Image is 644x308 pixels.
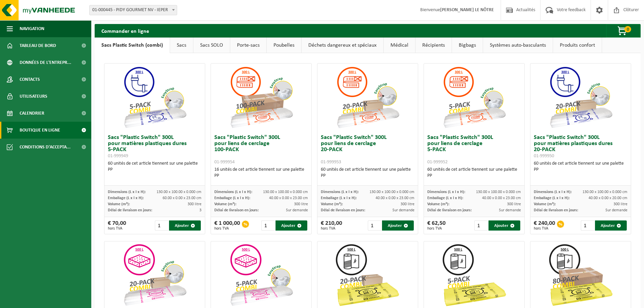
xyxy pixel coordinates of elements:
[605,208,627,212] span: Sur demande
[108,167,201,173] div: PP
[427,196,463,200] span: Emballage (L x l x H):
[108,161,201,173] div: 60 unités de cet article tiennent sur une palette
[427,220,446,231] div: € 62,50
[553,38,602,53] a: Produits confort
[321,202,343,206] span: Volume (m³):
[263,190,308,194] span: 130.00 x 100.00 x 0.000 cm
[624,26,631,32] span: 0
[534,161,627,173] div: 60 unités de cet article tiennent sur une palette
[321,167,414,179] div: 60 unités de cet article tiennent sur une palette
[334,64,402,131] img: 01-999953
[401,202,414,206] span: 300 litre
[95,38,170,53] a: Sacs Plastic Switch (combi)
[214,190,252,194] span: Dimensions (L x l x H):
[20,139,71,156] span: Conditions d'accepta...
[20,71,40,88] span: Contacts
[321,196,357,200] span: Emballage (L x l x H):
[261,220,275,231] input: 1
[214,135,308,165] h3: Sacs "Plastic Switch" 300L pour liens de cerclage 100-PACK
[382,220,414,231] button: Ajouter
[321,227,342,231] span: hors TVA
[606,24,640,38] button: 0
[595,220,627,231] button: Ajouter
[534,190,572,194] span: Dimensions (L x l x H):
[230,38,266,53] a: Porte-sacs
[427,202,449,206] span: Volume (m³):
[427,135,521,165] h3: Sacs "Plastic Switch" 300L pour liens de cerclage 5-PACK
[108,135,201,159] h3: Sacs "Plastic Switch" 300L pour matières plastiques dures 5-PACK
[415,38,452,53] a: Récipients
[214,196,250,200] span: Emballage (L x l x H):
[440,64,508,131] img: 01-999952
[392,208,414,212] span: Sur demande
[214,208,259,212] span: Délai de livraison en jours:
[507,202,521,206] span: 300 litre
[95,24,156,37] h2: Commander en ligne
[20,54,71,71] span: Données de l'entrepr...
[269,196,308,200] span: 40.00 x 0.00 x 23.00 cm
[427,208,472,212] span: Délai de livraison en jours:
[108,153,128,159] span: 01-999949
[581,220,595,231] input: 1
[534,202,556,206] span: Volume (m³):
[193,38,230,53] a: Sacs SOLO
[427,173,521,179] div: PP
[20,20,44,37] span: Navigation
[452,38,483,53] a: Bigbags
[483,38,553,53] a: Systèmes auto-basculants
[476,190,521,194] span: 130.00 x 100.00 x 0.000 cm
[108,202,130,206] span: Volume (m³):
[368,220,382,231] input: 1
[384,38,415,53] a: Médical
[90,5,177,15] span: 01-000445 - PIDY GOURMET NV - IEPER
[534,227,555,231] span: hors TVA
[427,190,465,194] span: Dimensions (L x l x H):
[89,5,177,15] span: 01-000445 - PIDY GOURMET NV - IEPER
[20,37,56,54] span: Tableau de bord
[321,160,341,165] span: 01-999953
[163,196,201,200] span: 60.00 x 0.00 x 23.00 cm
[170,38,193,53] a: Sacs
[534,208,578,212] span: Délai de livraison en jours:
[534,153,554,159] span: 01-999950
[214,220,240,231] div: € 1 000,00
[214,160,235,165] span: 01-999954
[488,220,520,231] button: Ajouter
[534,135,627,159] h3: Sacs "Plastic Switch" 300L pour matières plastiques dures 20-PACK
[440,7,494,13] strong: [PERSON_NAME] LE NÔTRE
[20,122,60,139] span: Boutique en ligne
[214,227,240,231] span: hors TVA
[376,196,414,200] span: 40.00 x 0.00 x 23.00 cm
[214,167,308,179] div: 16 unités de cet article tiennent sur une palette
[121,64,189,131] img: 01-999949
[369,190,414,194] span: 130.00 x 100.00 x 0.000 cm
[276,220,307,231] button: Ajouter
[499,208,521,212] span: Sur demande
[157,190,201,194] span: 130.00 x 100.00 x 0.000 cm
[427,160,448,165] span: 01-999952
[214,202,236,206] span: Volume (m³):
[108,196,144,200] span: Emballage (L x l x H):
[199,208,201,212] span: 3
[188,202,201,206] span: 300 litre
[155,220,169,231] input: 1
[214,173,308,179] div: PP
[547,64,615,131] img: 01-999950
[589,196,627,200] span: 40.00 x 0.00 x 20.00 cm
[294,202,308,206] span: 300 litre
[108,227,126,231] span: hors TVA
[534,220,555,231] div: € 240,00
[482,196,521,200] span: 40.00 x 0.00 x 23.00 cm
[321,173,414,179] div: PP
[108,220,126,231] div: € 70,00
[20,105,44,122] span: Calendrier
[267,38,301,53] a: Poubelles
[321,208,365,212] span: Délai de livraison en jours:
[427,167,521,179] div: 60 unités de cet article tiennent sur une palette
[534,167,627,173] div: PP
[474,220,488,231] input: 1
[427,227,446,231] span: hors TVA
[20,88,47,105] span: Utilisateurs
[286,208,308,212] span: Sur demande
[169,220,201,231] button: Ajouter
